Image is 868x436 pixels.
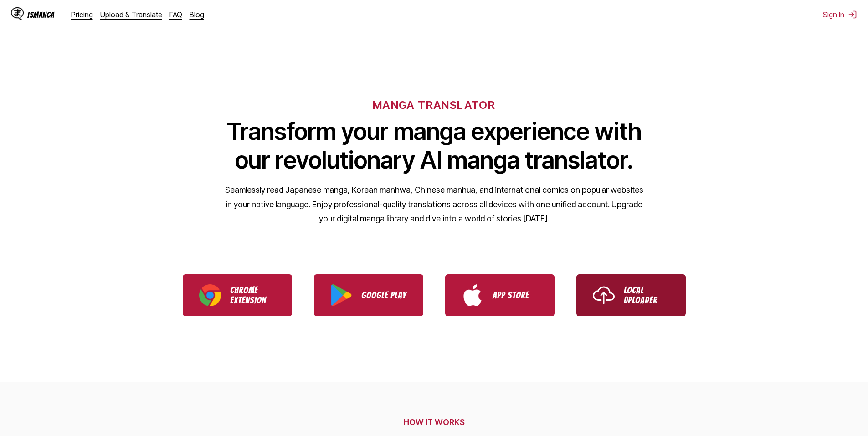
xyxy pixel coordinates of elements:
[593,284,615,306] img: Upload icon
[190,10,204,19] a: Blog
[100,10,162,19] a: Upload & Translate
[27,10,55,19] div: IsManga
[462,284,483,306] img: App Store logo
[576,274,686,316] a: Use IsManga Local Uploader
[330,284,352,306] img: Google Play logo
[624,285,669,305] p: Local Uploader
[493,290,538,300] p: App Store
[11,7,24,20] img: IsManga Logo
[169,10,182,19] a: FAQ
[445,274,555,316] a: Download IsManga from App Store
[183,274,292,316] a: Download IsManga Chrome Extension
[225,183,644,226] p: Seamlessly read Japanese manga, Korean manhwa, Chinese manhua, and international comics on popula...
[823,10,857,19] button: Sign In
[225,117,644,174] h1: Transform your manga experience with our revolutionary AI manga translator.
[314,274,423,316] a: Download IsManga from Google Play
[361,290,407,300] p: Google Play
[848,10,857,19] img: Sign out
[373,98,495,112] h6: MANGA TRANSLATOR
[230,285,276,305] p: Chrome Extension
[11,7,71,22] a: IsManga LogoIsManga
[199,284,221,306] img: Chrome logo
[160,417,708,427] h2: HOW IT WORKS
[71,10,93,19] a: Pricing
